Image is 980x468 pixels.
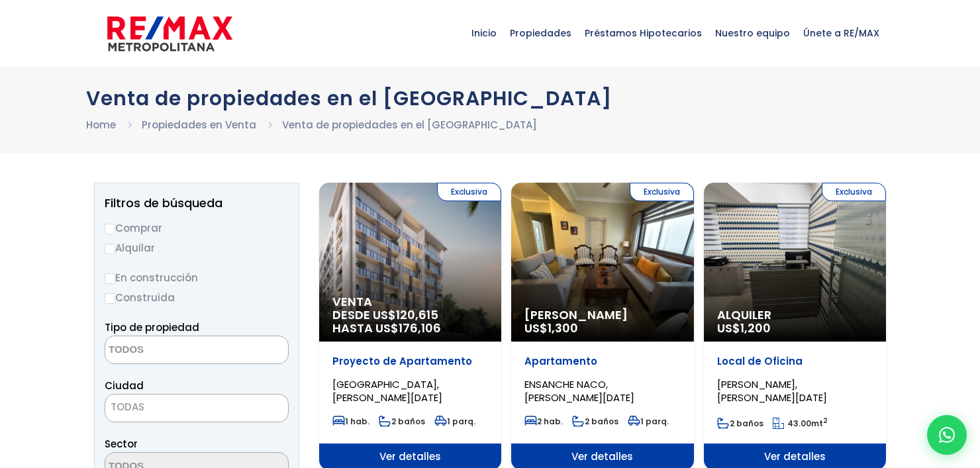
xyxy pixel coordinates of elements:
span: Tipo de propiedad [105,320,199,334]
span: Únete a RE/MAX [797,13,886,53]
span: mt [773,418,828,429]
input: En construcción [105,273,115,284]
span: [PERSON_NAME] [524,308,680,322]
span: 176,106 [399,320,441,336]
span: Exclusiva [822,183,886,201]
span: HASTA US$ [332,322,488,335]
textarea: Search [105,336,234,365]
span: Inicio [465,13,503,53]
span: [PERSON_NAME], [PERSON_NAME][DATE] [717,377,827,404]
span: US$ [717,320,771,336]
span: Exclusiva [437,183,501,201]
input: Comprar [105,224,115,234]
a: Propiedades en Venta [142,118,256,132]
span: TODAS [105,394,289,422]
span: Alquiler [717,308,873,322]
sup: 2 [823,416,828,426]
input: Alquilar [105,244,115,254]
span: 1 parq. [628,416,669,427]
span: 1,200 [740,320,771,336]
label: Alquilar [105,240,289,256]
span: Sector [105,437,138,451]
label: Construida [105,289,289,306]
span: 43.00 [787,418,811,429]
span: 120,615 [396,306,438,323]
span: 2 baños [379,416,425,427]
span: Venta [332,295,488,308]
span: Propiedades [503,13,578,53]
p: Apartamento [524,355,680,368]
span: 1 hab. [332,416,369,427]
span: 2 baños [717,418,763,429]
li: Venta de propiedades en el [GEOGRAPHIC_DATA] [282,117,537,133]
span: 1 parq. [434,416,475,427]
span: 2 hab. [524,416,563,427]
span: [GEOGRAPHIC_DATA], [PERSON_NAME][DATE] [332,377,442,404]
p: Proyecto de Apartamento [332,355,488,368]
input: Construida [105,293,115,304]
h2: Filtros de búsqueda [105,197,289,210]
label: En construcción [105,269,289,286]
span: 1,300 [548,320,578,336]
span: Nuestro equipo [709,13,797,53]
span: TODAS [105,398,288,416]
p: Local de Oficina [717,355,873,368]
span: TODAS [111,400,144,414]
label: Comprar [105,220,289,236]
h1: Venta de propiedades en el [GEOGRAPHIC_DATA] [86,87,894,110]
span: Ciudad [105,379,144,393]
img: remax-metropolitana-logo [107,14,232,54]
span: Préstamos Hipotecarios [578,13,709,53]
span: ENSANCHE NACO, [PERSON_NAME][DATE] [524,377,634,404]
span: US$ [524,320,578,336]
span: 2 baños [572,416,618,427]
span: Exclusiva [630,183,694,201]
span: DESDE US$ [332,308,488,335]
a: Home [86,118,116,132]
